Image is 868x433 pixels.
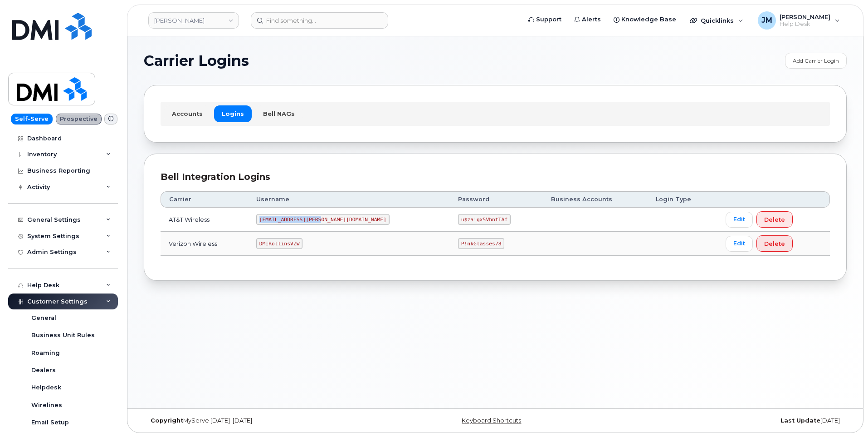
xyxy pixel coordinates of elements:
a: Accounts [164,105,210,122]
th: Password [450,191,543,208]
span: Delete [764,239,785,248]
button: Delete [756,211,793,228]
code: [EMAIL_ADDRESS][PERSON_NAME][DOMAIN_NAME] [256,214,390,225]
a: Keyboard Shortcuts [462,417,521,424]
a: Add Carrier Login [785,53,847,69]
code: u$za!gx5VbntTAf [458,214,511,225]
th: Carrier [161,191,248,208]
a: Edit [726,212,753,228]
th: Username [248,191,450,208]
span: Carrier Logins [144,54,249,68]
a: Bell NAGs [255,105,302,122]
a: Edit [726,236,753,252]
th: Login Type [648,191,717,208]
td: Verizon Wireless [161,232,248,256]
span: Delete [764,215,785,224]
div: [DATE] [612,417,847,424]
code: P!nkGlasses78 [458,238,504,249]
a: Logins [214,105,252,122]
th: Business Accounts [543,191,648,208]
strong: Last Update [780,417,820,424]
td: AT&T Wireless [161,208,248,232]
div: MyServe [DATE]–[DATE] [144,417,378,424]
button: Delete [756,235,793,252]
code: DMIRollinsVZW [256,238,302,249]
div: Bell Integration Logins [161,170,830,184]
strong: Copyright [151,417,183,424]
